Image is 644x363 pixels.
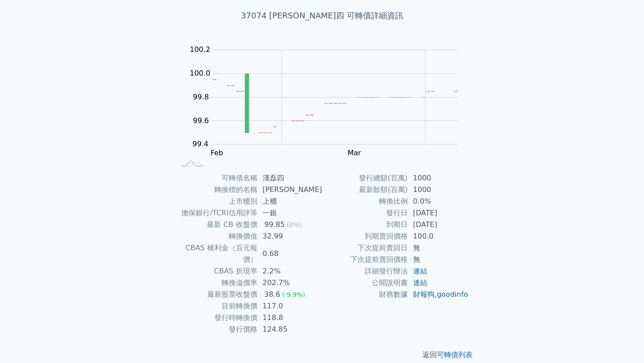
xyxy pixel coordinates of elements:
td: 100.0 [408,231,469,242]
td: 202.7% [257,277,322,289]
td: 發行時轉換價 [175,312,257,324]
g: Series [213,74,458,133]
tspan: Feb [210,149,223,157]
td: [DATE] [408,207,469,219]
td: 轉換溢價率 [175,277,257,289]
a: 財報狗 [413,290,435,299]
td: 漢磊四 [257,172,322,184]
td: 一銀 [257,207,322,219]
td: 上市櫃別 [175,196,257,207]
span: (-9.9%) [282,291,305,298]
td: 2.2% [257,265,322,277]
td: 32.99 [257,231,322,242]
td: 118.8 [257,312,322,324]
td: 最新股票收盤價 [175,289,257,300]
td: CBAS 折現率 [175,265,257,277]
td: [DATE] [408,219,469,231]
div: 聊天小工具 [599,320,644,363]
p: 返回 [165,350,480,360]
tspan: 99.4 [192,140,209,148]
a: goodinfo [437,290,468,299]
td: [PERSON_NAME] [257,184,322,196]
td: 財務數據 [322,289,408,300]
td: 公開說明書 [322,277,408,289]
a: 可轉債列表 [437,350,473,359]
td: 發行總額(百萬) [322,172,408,184]
tspan: 100.2 [190,45,210,54]
td: , [408,289,469,300]
div: 99.85 [263,219,287,231]
a: 連結 [413,278,427,287]
a: 連結 [413,267,427,275]
td: 124.85 [257,324,322,335]
td: 最新餘額(百萬) [322,184,408,196]
td: 無 [408,242,469,254]
td: 最新 CB 收盤價 [175,219,257,231]
tspan: 100.0 [190,69,210,77]
td: 轉換標的名稱 [175,184,257,196]
td: 詳細發行辦法 [322,265,408,277]
td: CBAS 權利金（百元報價） [175,242,257,265]
h1: 37074 [PERSON_NAME]四 可轉債詳細資訊 [165,9,480,22]
td: 擔保銀行/TCRI信用評等 [175,207,257,219]
div: 38.6 [263,289,282,300]
td: 上櫃 [257,196,322,207]
iframe: Chat Widget [599,320,644,363]
td: 下次提前賣回日 [322,242,408,254]
tspan: 99.6 [193,116,209,125]
td: 117.0 [257,300,322,312]
td: 到期賣回價格 [322,231,408,242]
g: Chart [185,45,472,157]
td: 下次提前賣回價格 [322,254,408,265]
td: 發行日 [322,207,408,219]
td: 1000 [408,172,469,184]
td: 到期日 [322,219,408,231]
td: 0.68 [257,242,322,265]
td: 1000 [408,184,469,196]
td: 0.0% [408,196,469,207]
td: 無 [408,254,469,265]
span: (0%) [286,221,301,228]
tspan: Mar [348,149,362,157]
td: 轉換價值 [175,231,257,242]
td: 目前轉換價 [175,300,257,312]
td: 轉換比例 [322,196,408,207]
td: 可轉債名稱 [175,172,257,184]
td: 發行價格 [175,324,257,335]
tspan: 99.8 [193,93,209,101]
